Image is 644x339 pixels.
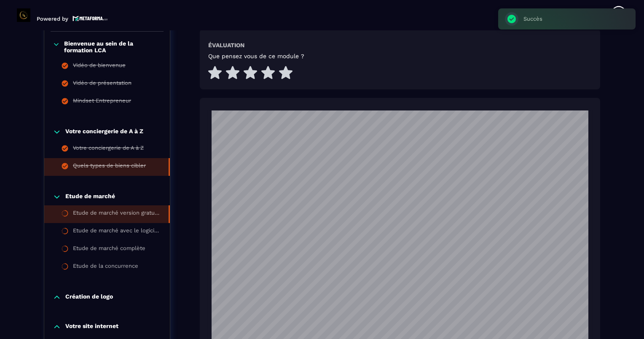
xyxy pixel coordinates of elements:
p: Votre site internet [65,323,118,331]
div: Etude de marché version gratuite [73,210,160,219]
p: Etude de marché [65,193,115,201]
div: Vidéo de présentation [73,80,131,89]
div: Quels types de biens cibler [73,162,146,172]
div: Etude de marché complète [73,245,145,254]
h6: Évaluation [208,42,244,48]
p: Création de logo [65,293,113,301]
img: logo [72,15,108,22]
div: Etude de marché avec le logiciel Airdna version payante [73,227,161,237]
h5: Que pensez vous de ce module ? [208,53,304,59]
div: Etude de la concurrence [73,263,138,272]
p: Bienvenue au sein de la formation LCA [64,40,161,54]
div: Votre conciergerie de A à Z [73,145,144,154]
p: Powered by [37,16,68,22]
img: logo-branding [17,8,30,22]
div: Mindset Entrepreneur [73,97,131,107]
p: Votre conciergerie de A à Z [65,128,143,136]
div: Vidéo de bienvenue [73,62,126,71]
